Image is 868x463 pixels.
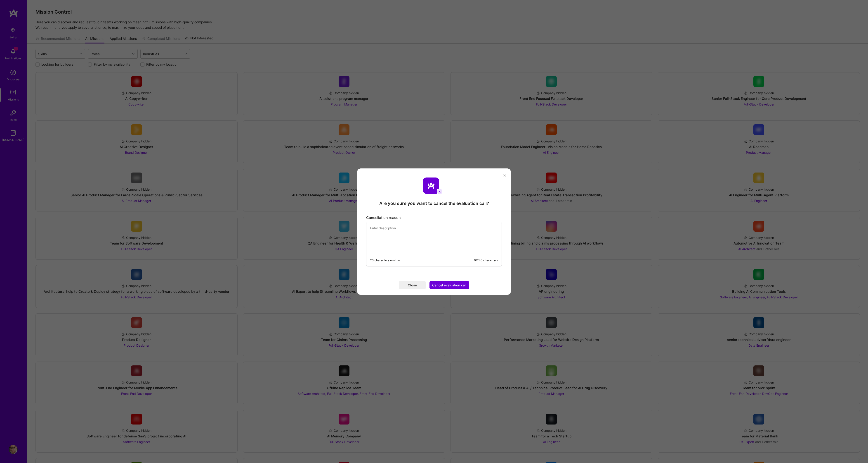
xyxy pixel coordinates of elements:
img: aTeam logo [423,178,439,194]
button: Close [399,281,426,289]
img: cancel icon [437,189,443,194]
button: Cancel evaluation call [429,281,469,289]
div: 20 characters minimum [370,258,402,263]
i: icon Close [503,175,506,177]
div: modal [357,168,511,295]
div: Cancellation reason [366,215,502,220]
div: Are you sure you want to cancel the evaluation call? [379,200,489,206]
div: 0/240 characters [474,258,498,263]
